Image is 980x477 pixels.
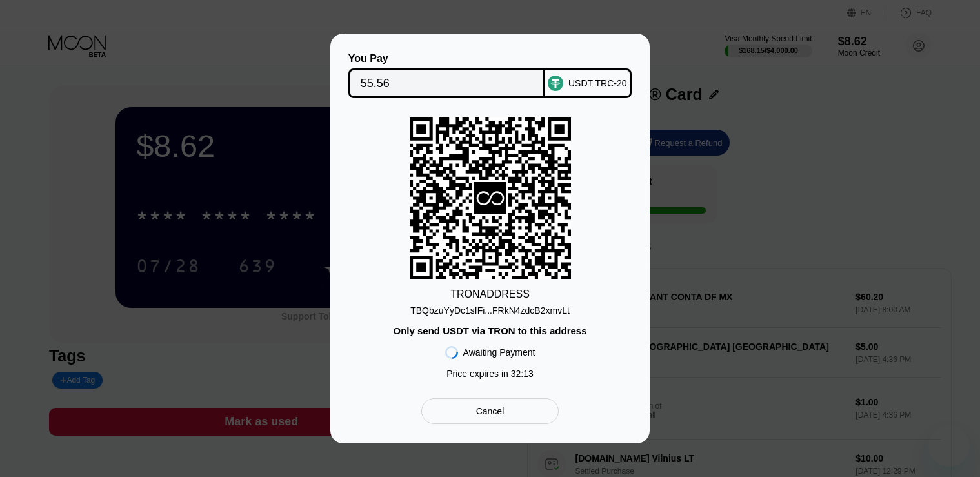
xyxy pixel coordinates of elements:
[421,398,559,424] div: Cancel
[348,53,545,65] div: You Pay
[350,53,630,98] div: You PayUSDT TRC-20
[410,300,570,316] div: TBQbzuYyDc1sfFi...FRkN4zdcB2xmvLt
[568,78,627,88] div: USDT TRC-20
[476,405,505,417] div: Cancel
[393,325,586,336] div: Only send USDT via TRON to this address
[511,369,534,379] span: 32 : 13
[410,305,570,316] div: TBQbzuYyDc1sfFi...FRkN4zdcB2xmvLt
[450,289,530,300] div: TRON ADDRESS
[446,369,534,379] div: Price expires in
[463,347,535,358] div: Awaiting Payment
[928,425,970,467] iframe: Button to launch messaging window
